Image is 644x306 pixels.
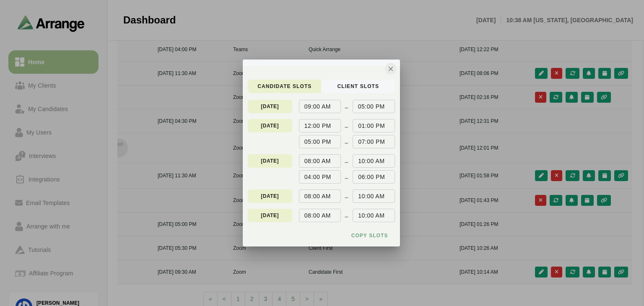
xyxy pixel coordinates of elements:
[358,173,385,181] p: 06:00 PM
[304,102,331,111] p: 09:00 AM
[358,211,384,220] p: 10:00 AM
[358,192,384,200] p: 10:00 AM
[261,123,279,128] p: [DATE]
[304,137,331,146] p: 05:00 PM
[358,137,385,146] p: 07:00 PM
[261,194,279,199] p: [DATE]
[344,228,395,243] button: Copy slots
[304,157,331,165] p: 08:00 AM
[351,232,388,239] span: Copy slots
[304,122,331,130] p: 12:00 PM
[358,157,384,165] p: 10:00 AM
[261,104,279,109] p: [DATE]
[304,192,331,200] p: 08:00 AM
[261,213,279,218] p: [DATE]
[304,173,331,181] p: 04:00 PM
[261,158,279,163] p: [DATE]
[321,80,395,93] button: client Slots
[248,80,322,93] button: candidate Slots
[358,122,385,130] p: 01:00 PM
[358,102,385,111] p: 05:00 PM
[304,211,331,220] p: 08:00 AM
[257,83,312,90] span: candidate Slots
[337,83,379,90] span: client Slots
